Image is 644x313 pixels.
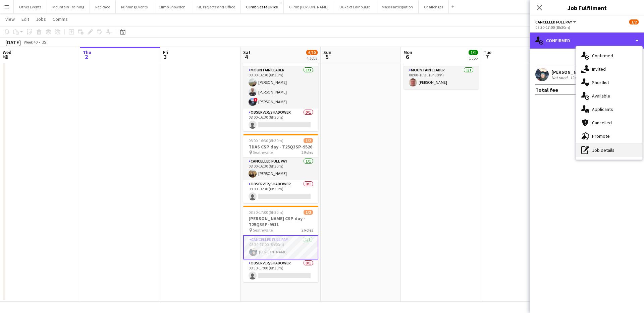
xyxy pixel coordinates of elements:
h3: Job Fulfilment [530,3,644,12]
app-card-role: Observer/Shadower0/108:00-16:30 (8h30m) [243,109,318,131]
span: 7 [483,53,491,61]
button: Mass Participation [376,0,419,13]
span: 1/2 [304,138,313,143]
span: Invited [592,66,606,72]
app-job-card: 08:00-16:30 (8h30m)1/2TDAS CSP day - T25Q3SP-9526 Seathwaite2 RolesCancelled full pay1/108:00-16:... [243,134,318,203]
span: Comms [53,16,68,22]
button: Challenges [419,0,449,13]
span: Fri [163,49,168,55]
button: Rat Race [90,0,116,13]
span: Confirmed [592,53,613,59]
span: Wed [3,49,11,55]
span: Sun [323,49,331,55]
span: Cancelled [592,120,612,126]
span: View [5,16,15,22]
app-job-card: 08:30-17:00 (8h30m)1/2[PERSON_NAME] CSP day - T25Q3SP-9911 Seathwaite2 RolesCancelled full pay1/1... [243,206,318,282]
app-card-role: Mountain Leader1/108:00-16:30 (8h30m)[PERSON_NAME] [404,66,479,89]
a: Edit [19,15,32,23]
app-card-role: Cancelled full pay1/108:00-16:30 (8h30m)[PERSON_NAME] [243,158,318,180]
span: Tue [484,49,491,55]
button: Running Events [116,0,153,13]
span: 6 [402,53,412,61]
span: Edit [21,16,29,22]
span: 4 [242,53,251,61]
span: 08:30-17:00 (8h30m) [249,210,283,215]
a: Jobs [33,15,49,23]
div: [DATE] [5,39,21,46]
span: Available [592,93,610,99]
app-card-role: Observer/Shadower0/108:30-17:00 (8h30m) [243,259,318,282]
button: Kit, Projects and Office [191,0,241,13]
span: 3 [162,53,168,61]
h3: TDAS CSP day - T25Q3SP-9526 [243,144,318,150]
span: ! [254,98,258,102]
span: Mon [404,49,412,55]
button: Cancelled full pay [535,19,577,24]
app-card-role: Mountain Leader3/308:00-16:30 (8h30m)[PERSON_NAME][PERSON_NAME]![PERSON_NAME] [243,66,318,109]
h3: [PERSON_NAME] CSP day - T25Q3SP-9911 [243,215,318,228]
app-job-card: 08:00-16:30 (8h30m)3/4[PERSON_NAME] Ltd CSP day - S25Q3SP-9907 Seathwaite2 RolesMountain Leader3/... [243,37,318,131]
span: Promote [592,133,610,139]
a: View [3,15,17,23]
button: Other Events [14,0,47,13]
span: 2 Roles [302,228,313,233]
div: 08:30-17:00 (8h30m) [535,25,639,30]
app-card-role: Observer/Shadower0/108:00-16:30 (8h30m) [243,180,318,203]
div: Total fee [535,86,558,93]
button: Climb [PERSON_NAME] [284,0,334,13]
span: Week 40 [22,40,39,45]
span: Applicants [592,106,613,112]
app-card-role: Cancelled full pay1/108:30-17:00 (8h30m)[PERSON_NAME] [243,235,318,259]
div: [PERSON_NAME] [551,69,594,75]
span: 1/2 [304,210,313,215]
button: Climb Snowdon [153,0,191,13]
div: Not rated [551,75,569,80]
div: 1 Job [469,56,478,61]
span: 2 Roles [302,150,313,155]
span: Seathwaite [253,150,273,155]
div: Job Details [576,143,642,157]
span: 6/10 [306,50,318,55]
button: Mountain Training [47,0,90,13]
button: Duke of Edinburgh [334,0,376,13]
span: 1/2 [629,19,639,24]
span: 08:00-16:30 (8h30m) [249,138,283,143]
span: 5 [322,53,331,61]
div: 124.3km [569,75,586,80]
div: Confirmed [530,33,644,49]
div: BST [42,40,48,45]
span: Seathwaite [253,228,273,233]
div: 4 Jobs [307,56,317,61]
span: Thu [83,49,91,55]
span: 2 [82,53,91,61]
span: Sat [243,49,251,55]
button: Climb Scafell Pike [241,0,284,13]
span: 1 [2,53,11,61]
span: Shortlist [592,79,609,85]
span: 1/1 [469,50,478,55]
span: Cancelled full pay [535,19,572,24]
a: Comms [50,15,70,23]
span: Jobs [36,16,46,22]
